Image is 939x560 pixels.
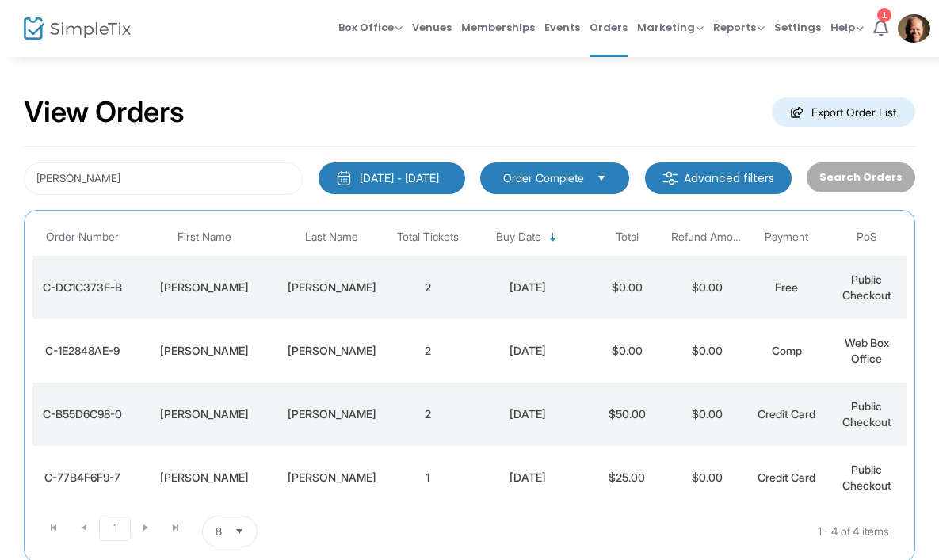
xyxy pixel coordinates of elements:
div: greta [136,470,272,486]
div: C-B55D6C98-0 [36,406,128,422]
td: $0.00 [587,319,667,383]
h2: View Orders [24,95,185,130]
span: Venues [412,7,452,48]
span: Memberships [461,7,535,48]
div: 7/18/2025 [471,406,583,422]
td: 1 [387,446,468,509]
div: 7/28/2025 [471,280,583,295]
div: Data table [32,219,907,509]
td: 2 [387,383,468,446]
td: $0.00 [667,319,747,383]
th: Total Tickets [387,219,468,256]
td: $0.00 [667,446,747,509]
td: $50.00 [587,383,667,446]
div: Powell [280,343,384,359]
img: monthly [336,170,352,186]
span: Events [544,7,580,48]
div: K. Kelly [280,406,384,422]
span: Public Checkout [842,399,891,429]
span: Orders [590,7,628,48]
input: Search by name, email, phone, order number, ip address, or last 4 digits of card [24,162,303,195]
span: 8 [216,524,222,539]
td: 2 [387,256,468,319]
div: r kelly [280,470,384,486]
span: Credit Card [758,407,815,421]
span: Help [830,20,864,35]
span: Sortable [547,231,559,244]
button: Select [590,170,613,187]
td: $0.00 [587,256,667,319]
button: [DATE] - [DATE] [319,162,465,194]
div: C-77B4F6F9-7 [36,470,128,486]
div: C-1E2848AE-9 [36,343,128,359]
td: $25.00 [587,446,667,509]
div: Kelly [136,343,272,359]
div: Patrick [136,280,272,295]
div: 7/14/2025 [471,470,583,486]
th: Refund Amount [667,219,747,256]
span: Page 1 [99,516,131,541]
div: Audrey [136,406,272,422]
span: Web Box Office [845,336,889,365]
button: Select [228,516,250,547]
span: Marketing [637,20,704,35]
div: 1 [877,8,891,22]
div: 7/25/2025 [471,343,583,359]
img: filter [662,170,678,186]
div: C-DC1C373F-B [36,280,128,295]
span: Order Complete [503,170,584,186]
span: Comp [772,344,802,357]
div: [DATE] - [DATE] [360,170,439,186]
span: Settings [774,7,821,48]
span: Free [775,280,798,294]
span: Order Number [46,230,119,244]
m-button: Export Order List [772,97,915,127]
span: Public Checkout [842,272,891,302]
td: 2 [387,319,468,383]
span: Last Name [305,230,358,244]
span: Buy Date [496,230,541,244]
span: Payment [765,230,808,244]
td: $0.00 [667,256,747,319]
m-button: Advanced filters [645,162,792,194]
span: First Name [177,230,231,244]
span: PoS [857,230,877,244]
span: Credit Card [758,470,815,484]
th: Total [587,219,667,256]
kendo-pager-info: 1 - 4 of 4 items [415,516,889,547]
div: Kelly [280,280,384,295]
span: Box Office [338,20,403,35]
td: $0.00 [667,383,747,446]
span: Public Checkout [842,463,891,492]
span: Reports [713,20,765,35]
